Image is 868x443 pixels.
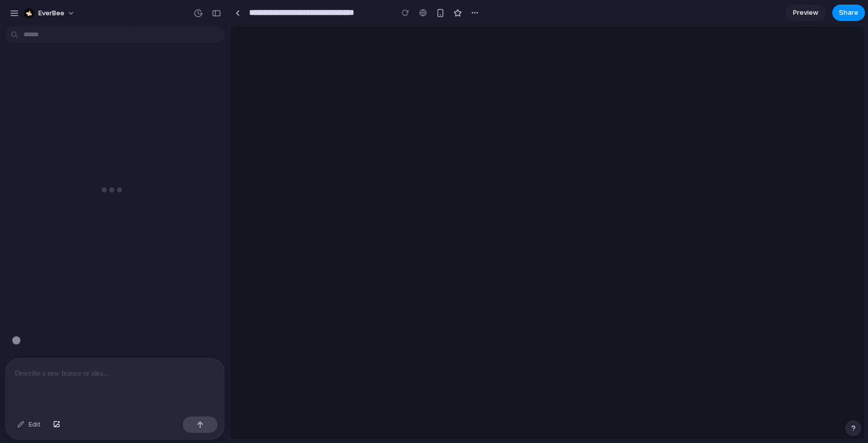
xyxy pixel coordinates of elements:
[38,8,64,18] span: EverBee
[832,5,865,21] button: Share
[785,5,826,21] a: Preview
[839,8,858,18] span: Share
[793,8,818,18] span: Preview
[20,5,80,21] button: EverBee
